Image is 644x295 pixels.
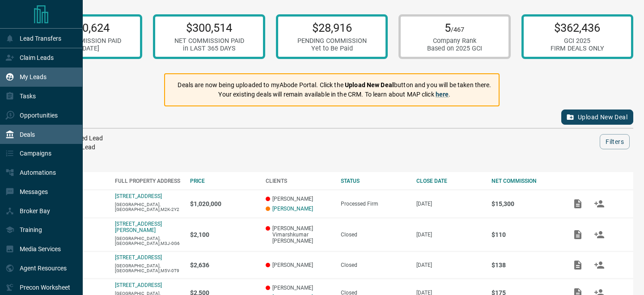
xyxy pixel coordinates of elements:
[416,262,483,268] p: [DATE]
[178,80,491,90] p: Deals are now being uploaded to myAbode Portal. Click the button and you will be taken there.
[266,262,332,268] p: [PERSON_NAME]
[51,45,121,52] div: in [DATE]
[551,21,604,34] p: $362,436
[297,45,367,52] div: Yet to Be Paid
[115,178,182,184] div: FULL PROPERTY ADDRESS
[297,37,367,45] div: PENDING COMMISSION
[345,81,394,88] strong: Upload New Deal
[341,232,407,238] div: Closed
[589,261,610,268] span: Match Clients
[190,178,257,184] div: PRICE
[589,200,610,206] span: Match Clients
[174,37,244,45] div: NET COMMISSION PAID
[174,45,244,52] div: in LAST 365 DAYS
[115,254,162,261] a: [STREET_ADDRESS]
[551,37,604,45] div: GCI 2025
[115,202,182,212] p: [GEOGRAPHIC_DATA],[GEOGRAPHIC_DATA],M2K-2Y2
[427,45,482,52] div: Based on 2025 GCI
[567,231,589,237] span: Add / View Documents
[491,200,558,207] p: $15,300
[427,21,482,34] p: 5
[589,231,610,237] span: Match Clients
[266,196,332,202] p: [PERSON_NAME]
[178,90,491,99] p: Your existing deals will remain available in the CRM. To learn about MAP click .
[436,91,449,98] a: here
[190,200,257,207] p: $1,020,000
[427,37,482,45] div: Company Rank
[341,201,407,207] div: Processed Firm
[51,21,121,34] p: $240,624
[416,178,483,184] div: CLOSE DATE
[115,193,162,199] a: [STREET_ADDRESS]
[567,200,589,206] span: Add / View Documents
[600,134,630,149] button: Filters
[174,21,244,34] p: $300,514
[115,236,182,246] p: [GEOGRAPHIC_DATA],[GEOGRAPHIC_DATA],M3J-0G6
[266,285,332,291] p: [PERSON_NAME]
[115,282,162,288] a: [STREET_ADDRESS]
[272,206,313,212] a: [PERSON_NAME]
[190,261,257,269] p: $2,636
[266,225,332,244] p: [PERSON_NAME] Vimarshkumar [PERSON_NAME]
[115,221,162,233] a: [STREET_ADDRESS][PERSON_NAME]
[341,262,407,268] div: Closed
[491,178,558,184] div: NET COMMISSION
[51,37,121,45] div: NET COMMISSION PAID
[341,178,407,184] div: STATUS
[416,232,483,238] p: [DATE]
[115,263,182,273] p: [GEOGRAPHIC_DATA],[GEOGRAPHIC_DATA],M5V-0T9
[491,261,558,269] p: $138
[551,45,604,52] div: FIRM DEALS ONLY
[297,21,367,34] p: $28,916
[190,231,257,238] p: $2,100
[567,261,589,268] span: Add / View Documents
[451,26,464,34] span: /467
[561,110,633,125] button: Upload New Deal
[266,178,332,184] div: CLIENTS
[416,201,483,207] p: [DATE]
[491,231,558,238] p: $110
